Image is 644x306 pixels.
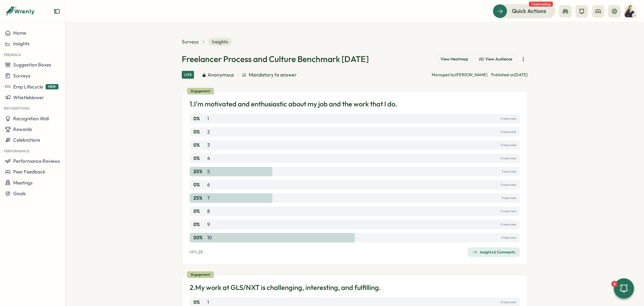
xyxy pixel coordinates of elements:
[193,168,206,175] p: 25 %
[13,158,60,164] span: Performance Reviews
[432,72,487,78] p: Managed by
[501,234,516,241] p: 2 responses
[468,247,520,257] button: Insights & Comments
[249,71,297,79] span: Mandatory to answer
[193,142,206,149] p: 0 %
[208,38,232,46] span: Insights
[13,126,32,132] span: Rewards
[13,73,30,79] span: Surveys
[493,4,555,18] button: Quick Actions
[13,41,30,47] span: Insights
[193,181,206,188] p: 0 %
[54,8,60,14] button: Expand sidebar
[502,168,516,175] p: 1 responses
[207,195,210,201] p: 7
[502,195,516,201] p: 1 responses
[500,181,516,188] p: 0 responses
[187,88,214,94] div: Engagement
[13,94,44,100] span: Whistleblower
[207,168,210,175] p: 5
[13,169,45,175] span: Peer Feedback
[193,234,206,241] p: 50 %
[187,271,214,278] div: Engagement
[182,71,194,79] div: Live
[455,72,487,77] span: [PERSON_NAME]
[193,208,206,215] p: 0 %
[611,281,618,287] div: 6
[500,208,516,215] p: 0 responses
[485,56,512,62] span: View Audience
[441,56,468,62] span: View Heatmap
[193,195,206,201] p: 25 %
[182,54,369,65] h1: Freelancer Process and Culture Benchmark [DATE]
[500,155,516,162] p: 0 responses
[529,2,553,7] span: 1 task waiting
[13,180,33,186] span: Meetings
[193,115,206,122] p: 0 %
[182,38,199,45] a: Surveys
[491,72,528,78] p: Published on
[500,221,516,228] p: 0 responses
[190,283,381,292] p: 2. My work at GLS/NXT is challenging, interesting, and fulfilling.
[13,62,51,68] span: Suggestion Boxes
[190,249,203,255] p: NPS:
[193,155,206,162] p: 0 %
[207,234,212,241] p: 10
[190,99,397,109] p: 1. I'm motivated and enthusiastic about my job and the work that I do.
[198,249,203,254] span: 25
[500,115,516,122] p: 0 responses
[514,72,528,77] span: [DATE]
[46,84,58,89] span: NEW
[13,116,49,122] span: Recognition Wall
[500,142,516,149] p: 0 responses
[207,221,210,228] p: 9
[625,5,636,17] img: Jens Christenhuss
[193,128,206,135] p: 0 %
[475,55,516,64] button: View Audience
[207,155,210,162] p: 4
[436,55,472,64] button: View Heatmap
[472,250,515,255] div: Insights & Comments
[207,208,210,215] p: 8
[614,278,634,298] button: 6
[13,137,40,143] span: Celebrations
[208,71,234,79] span: Anonymous
[500,128,516,135] p: 0 responses
[207,299,209,306] p: 1
[13,30,26,36] span: Home
[500,299,516,306] p: 0 responses
[207,181,210,188] p: 6
[207,128,210,135] p: 2
[207,142,210,149] p: 3
[512,7,546,15] span: Quick Actions
[193,299,206,306] p: 0 %
[193,221,206,228] p: 0 %
[13,190,26,196] span: Goals
[207,115,209,122] p: 1
[13,84,43,90] span: Emp Lifecycle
